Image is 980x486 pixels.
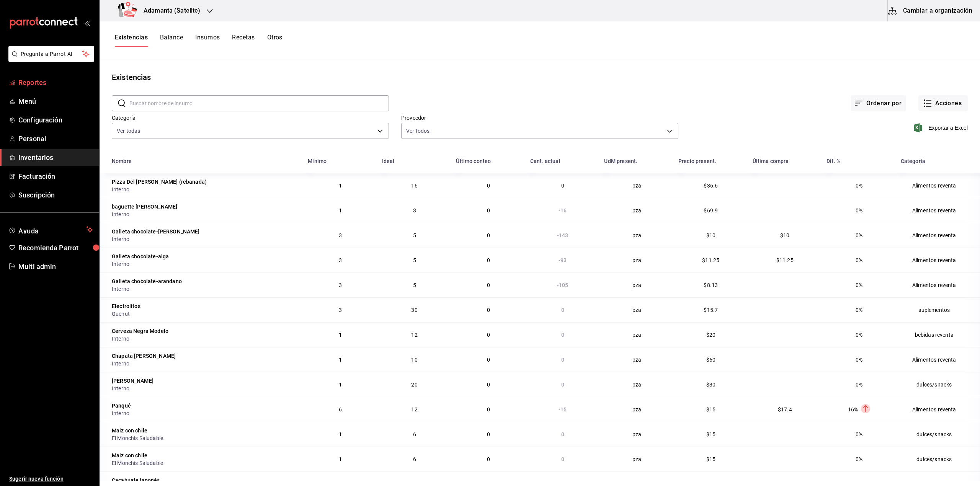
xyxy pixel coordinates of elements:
span: Inventarios [18,152,93,163]
span: 6 [413,456,416,462]
td: Alimentos reventa [896,198,980,223]
div: baguette [PERSON_NAME] [112,203,177,210]
div: Última compra [753,158,789,164]
td: dulces/snacks [896,372,980,397]
span: 0% [856,232,862,238]
div: Maiz con chile [112,452,147,459]
div: Mínimo [308,158,327,164]
button: Existencias [115,34,148,47]
span: Facturación [18,171,93,181]
div: Electrolitos [112,302,140,310]
span: 20 [411,382,417,388]
td: Alimentos reventa [896,397,980,422]
span: 3 [339,232,342,238]
span: $20 [706,332,715,338]
td: Alimentos reventa [896,272,980,297]
span: $15.7 [704,307,718,313]
span: 0 [561,431,564,437]
span: 0 [487,307,490,313]
td: dulces/snacks [896,422,980,447]
td: Alimentos reventa [896,173,980,198]
button: Exportar a Excel [915,123,968,132]
span: Reportes [18,77,93,88]
span: -93 [559,257,567,263]
span: 0 [487,232,490,238]
td: pza [599,248,674,272]
span: $60 [706,357,715,363]
span: 5 [413,257,416,263]
span: 1 [339,357,342,363]
div: Interno [112,285,299,293]
span: 1 [339,382,342,388]
div: Interno [112,186,299,193]
td: pza [599,223,674,248]
button: Otros [267,34,283,47]
span: Recomienda Parrot [18,243,93,253]
div: navigation tabs [115,34,283,47]
span: 0% [856,456,862,462]
td: Alimentos reventa [896,223,980,248]
span: 0 [561,307,564,313]
span: 5 [413,282,416,288]
span: 1 [339,431,342,437]
div: Galleta chocolate-arandano [112,277,182,285]
span: $36.6 [704,183,718,189]
div: Interno [112,409,299,417]
div: Último conteo [456,158,491,164]
span: 1 [339,456,342,462]
span: 3 [339,257,342,263]
span: Suscripción [18,190,93,200]
span: 0 [487,332,490,338]
span: $15 [706,406,715,413]
span: 3 [339,307,342,313]
span: -105 [557,282,568,288]
span: $10 [706,232,715,238]
button: Insumos [195,34,220,47]
span: 0 [487,282,490,288]
span: $15 [706,431,715,437]
span: Ayuda [18,225,83,234]
div: Existencias [112,72,151,83]
td: bebidas reventa [896,322,980,347]
span: 0 [561,183,564,189]
div: Chapata [PERSON_NAME] [112,352,176,360]
span: 0 [487,406,490,413]
td: pza [599,422,674,447]
span: $15 [706,456,715,462]
div: Interno [112,235,299,243]
span: 1 [339,332,342,338]
span: 3 [339,282,342,288]
td: pza [599,297,674,322]
div: Galleta chocolate-alga [112,253,169,260]
button: Recetas [232,34,255,47]
span: 0% [856,282,862,288]
button: Balance [160,34,183,47]
span: 0% [856,382,862,388]
button: Pregunta a Parrot AI [8,46,94,62]
div: Interno [112,210,299,218]
div: Maiz con chile [112,427,147,434]
span: Menú [18,96,93,106]
span: Personal [18,134,93,144]
div: Cacahuate japonés [112,476,160,484]
label: Categoría [112,115,389,121]
td: pza [599,372,674,397]
span: 0% [856,431,862,437]
span: 1 [339,207,342,214]
span: 0 [487,431,490,437]
span: 6 [413,431,416,437]
span: 0 [561,456,564,462]
div: Interno [112,260,299,268]
span: 0% [856,332,862,338]
div: UdM present. [604,158,637,164]
h3: Adamanta (Satelite) [137,6,201,15]
td: Alimentos reventa [896,248,980,272]
span: $30 [706,382,715,388]
td: suplementos [896,297,980,322]
div: Quenut [112,310,299,318]
span: 0 [487,207,490,214]
span: 0 [487,183,490,189]
span: 12 [411,332,417,338]
div: Pizza Del [PERSON_NAME] (rebanada) [112,178,207,186]
div: El Monchis Saludable [112,434,299,442]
